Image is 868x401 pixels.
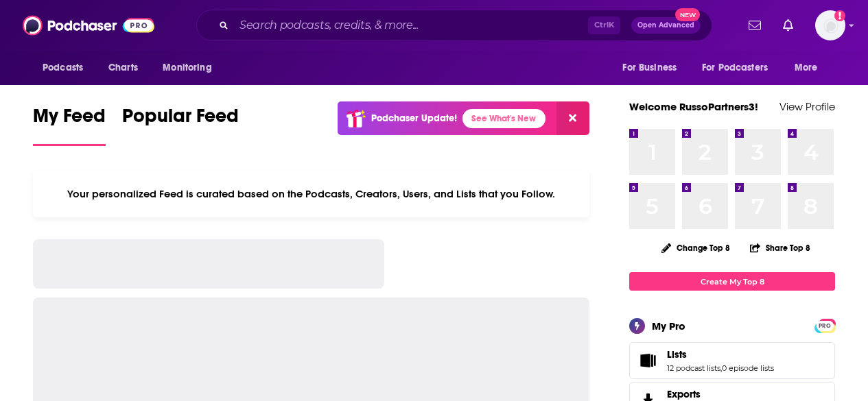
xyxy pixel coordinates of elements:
[33,171,589,217] div: Your personalized Feed is curated based on the Podcasts, Creators, Users, and Lists that you Follow.
[462,109,546,128] a: See What's New
[743,14,766,37] a: Show notifications dropdown
[634,351,661,370] a: Lists
[653,239,738,256] button: Change Top 8
[720,363,722,373] span: ,
[122,104,239,146] a: Popular Feed
[234,14,588,36] input: Search podcasts, credits, & more...
[371,112,457,124] p: Podchaser Update!
[702,58,768,77] span: For Podcasters
[667,348,687,361] span: Lists
[817,320,833,330] a: PRO
[667,348,774,361] a: Lists
[629,100,758,113] a: Welcome RussoPartners3!
[722,363,774,373] a: 0 episode lists
[815,10,845,40] button: Show profile menu
[33,55,101,81] button: open menu
[153,55,229,81] button: open menu
[675,8,700,21] span: New
[163,58,211,77] span: Monitoring
[196,10,712,41] div: Search podcasts, credits, & more...
[815,10,845,40] img: User Profile
[795,58,818,77] span: More
[815,10,845,40] span: Logged in as RussoPartners3
[629,342,835,379] span: Lists
[122,104,239,136] span: Popular Feed
[108,58,138,77] span: Charts
[631,17,701,34] button: Open AdvancedNew
[33,104,106,136] span: My Feed
[667,363,720,373] a: 12 podcast lists
[637,22,694,29] span: Open Advanced
[613,55,694,81] button: open menu
[667,388,701,400] span: Exports
[33,104,106,146] a: My Feed
[779,100,835,113] a: View Profile
[785,55,835,81] button: open menu
[99,55,146,81] a: Charts
[817,321,833,331] span: PRO
[834,10,845,21] svg: Add a profile image
[749,234,811,261] button: Share Top 8
[693,55,788,81] button: open menu
[777,14,799,37] a: Show notifications dropdown
[43,58,83,77] span: Podcasts
[23,12,154,38] img: Podchaser - Follow, Share and Rate Podcasts
[629,272,835,291] a: Create My Top 8
[652,319,685,332] div: My Pro
[622,58,677,77] span: For Business
[588,16,620,34] span: Ctrl K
